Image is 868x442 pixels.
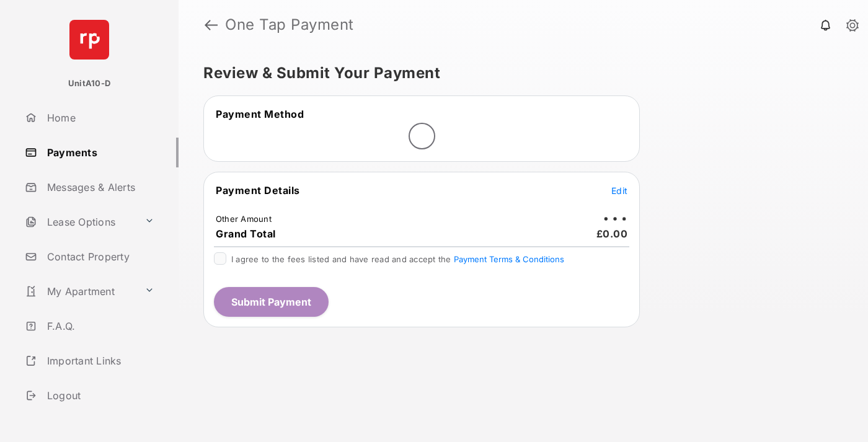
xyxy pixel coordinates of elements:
[20,311,179,341] a: F.A.Q.
[20,381,179,410] a: Logout
[20,172,179,202] a: Messages & Alerts
[20,207,139,237] a: Lease Options
[214,287,329,317] button: Submit Payment
[611,185,627,196] span: Edit
[216,108,304,120] span: Payment Method
[611,184,627,197] button: Edit
[20,103,179,133] a: Home
[20,346,159,376] a: Important Links
[454,254,564,264] button: I agree to the fees listed and have read and accept the
[215,213,272,224] td: Other Amount
[231,254,564,264] span: I agree to the fees listed and have read and accept the
[20,138,179,167] a: Payments
[216,228,276,240] span: Grand Total
[596,228,628,240] span: £0.00
[225,17,354,32] strong: One Tap Payment
[68,77,110,90] p: UnitA10-D
[20,242,179,272] a: Contact Property
[20,276,139,306] a: My Apartment
[69,20,109,60] img: svg+xml;base64,PHN2ZyB4bWxucz0iaHR0cDovL3d3dy53My5vcmcvMjAwMC9zdmciIHdpZHRoPSI2NCIgaGVpZ2h0PSI2NC...
[216,184,300,197] span: Payment Details
[203,66,833,81] h5: Review & Submit Your Payment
